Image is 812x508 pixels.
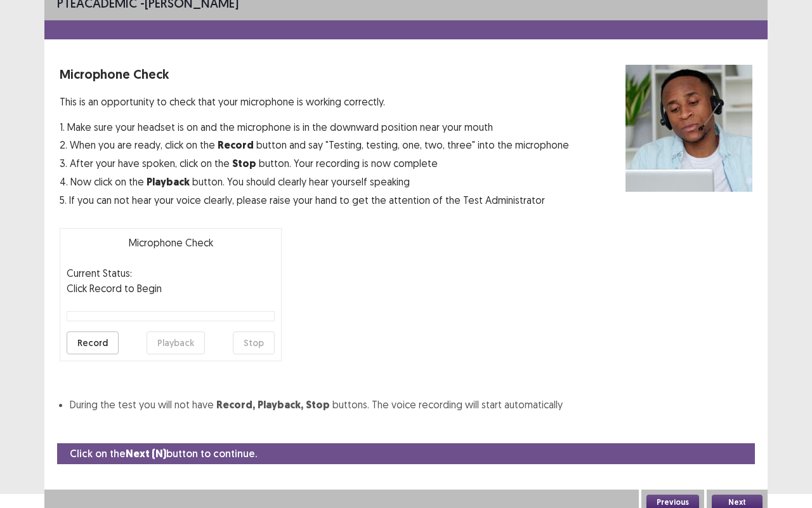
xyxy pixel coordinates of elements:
button: Record [67,331,119,354]
p: 3. After your have spoken, click on the button. Your recording is now complete [60,156,569,171]
p: This is an opportunity to check that your microphone is working correctly. [60,94,569,109]
button: Stop [233,331,275,354]
strong: Stop [232,157,256,170]
p: 1. Make sure your headset is on and the microphone is in the downward position near your mouth [60,119,569,135]
strong: Stop [306,398,330,411]
p: Microphone Check [60,65,569,84]
strong: Playback, [258,398,303,411]
p: Current Status: [67,265,132,281]
p: Microphone Check [67,235,275,250]
p: 2. When you are ready, click on the button and say "Testing, testing, one, two, three" into the m... [60,137,569,153]
p: Click Record to Begin [67,281,275,296]
strong: Next (N) [126,447,166,460]
p: 4. Now click on the button. You should clearly hear yourself speaking [60,174,569,190]
p: 5. If you can not hear your voice clearly, please raise your hand to get the attention of the Tes... [60,192,569,208]
img: microphone check [625,65,752,192]
strong: Record, [216,398,255,411]
p: Click on the button to continue. [70,446,257,462]
button: Playback [147,331,205,354]
strong: Playback [147,175,190,189]
strong: Record [218,138,254,152]
li: During the test you will not have buttons. The voice recording will start automatically [70,397,752,413]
